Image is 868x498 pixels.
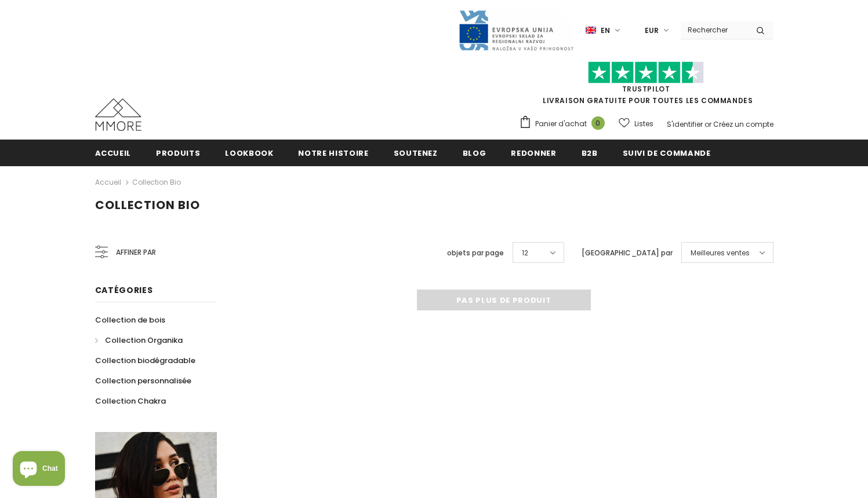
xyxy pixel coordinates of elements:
a: B2B [582,140,598,166]
span: Redonner [511,148,556,159]
span: Accueil [95,148,132,159]
a: Collection Bio [132,177,181,187]
span: or [704,119,711,129]
a: Collection personnalisée [95,371,191,391]
inbox-online-store-chat: Shopify online store chat [9,451,68,489]
a: TrustPilot [622,84,670,94]
span: Suivi de commande [623,148,711,159]
span: Listes [634,118,653,130]
span: B2B [582,148,598,159]
label: objets par page [447,247,504,259]
a: Blog [463,140,486,166]
a: Lookbook [225,140,273,166]
a: Collection de bois [95,310,165,330]
a: Accueil [95,175,121,189]
a: Notre histoire [298,140,368,166]
a: Accueil [95,140,132,166]
span: Meilleures ventes [691,247,750,259]
a: soutenez [394,140,438,166]
a: Listes [619,113,653,134]
input: Search Site [681,21,747,38]
span: Affiner par [116,246,156,259]
span: Collection de bois [95,314,165,325]
span: EUR [645,25,659,36]
span: Blog [463,148,486,159]
a: Collection Chakra [95,391,166,411]
span: Collection Organika [105,335,183,346]
a: Collection biodégradable [95,350,195,371]
span: 12 [522,247,528,259]
a: Suivi de commande [623,140,711,166]
a: S'identifier [667,119,703,129]
span: Catégories [95,284,153,296]
span: Lookbook [225,148,273,159]
a: Produits [156,140,200,166]
a: Créez un compte [713,119,773,129]
img: Javni Razpis [458,9,574,52]
a: Redonner [511,140,556,166]
span: LIVRAISON GRATUITE POUR TOUTES LES COMMANDES [519,67,773,105]
span: Collection Chakra [95,396,166,407]
img: Faites confiance aux étoiles pilotes [588,61,704,84]
span: Notre histoire [298,148,368,159]
a: Javni Razpis [458,25,574,35]
span: Collection Bio [95,197,200,213]
span: Collection biodégradable [95,355,195,366]
label: [GEOGRAPHIC_DATA] par [582,247,673,259]
a: Collection Organika [95,330,183,350]
img: Cas MMORE [95,98,141,131]
span: en [601,25,610,36]
span: 0 [591,116,605,130]
img: i-lang-1.png [586,25,596,35]
span: Produits [156,148,200,159]
a: Panier d'achat 0 [519,115,611,133]
span: Collection personnalisée [95,375,191,386]
span: Panier d'achat [535,118,587,130]
span: soutenez [394,148,438,159]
